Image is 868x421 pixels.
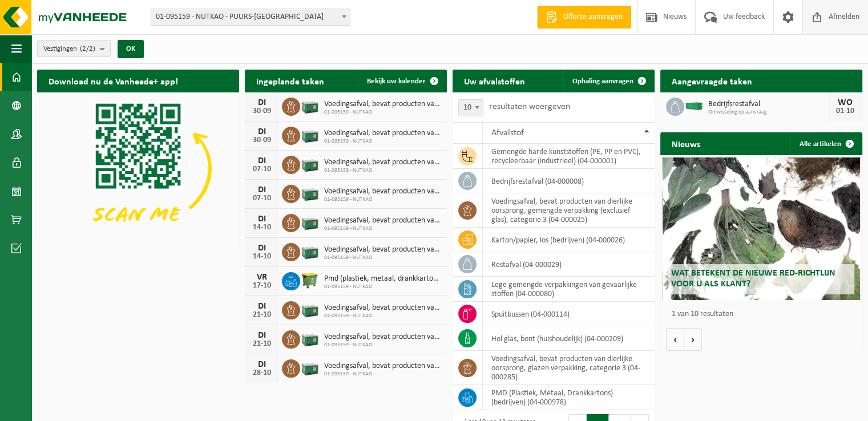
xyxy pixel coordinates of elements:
span: 01-095159 - NUTKAO - PUURS-SINT-AMANDS [151,9,350,26]
span: Bedrijfsrestafval [708,100,828,109]
span: 01-095159 - NUTKAO [324,225,441,232]
td: PMD (Plastiek, Metaal, Drankkartons) (bedrijven) (04-000978) [483,385,655,410]
div: 14-10 [251,253,273,261]
img: WB-1100-HPE-GN-50 [300,270,320,290]
h2: Uw afvalstoffen [453,70,536,92]
span: Voedingsafval, bevat producten van dierlijke oorsprong, gemengde verpakking (exc... [324,216,441,225]
span: Ophaling aanvragen [572,78,633,85]
a: Bekijk uw kalender [358,70,446,92]
count: (2/2) [80,45,95,52]
span: 10 [459,100,483,116]
span: Pmd (plastiek, metaal, drankkartons) (bedrijven) [324,274,441,284]
span: Voedingsafval, bevat producten van dierlijke oorsprong, glazen verpakking, categ... [324,245,441,254]
div: DI [251,331,273,340]
div: 07-10 [251,195,273,203]
span: Voedingsafval, bevat producten van dierlijke oorsprong, gemengde verpakking (exc... [324,303,441,313]
span: 01-095159 - NUTKAO [324,342,441,349]
span: 01-095159 - NUTKAO [324,196,441,203]
div: DI [251,360,273,369]
span: 01-095159 - NUTKAO [324,284,441,290]
h2: Aangevraagde taken [660,70,764,92]
img: PB-LB-0680-HPE-GN-01 [300,125,320,144]
span: Omwisseling op aanvraag [708,109,828,116]
img: Download de VHEPlus App [37,92,239,244]
div: DI [251,244,273,253]
div: 28-10 [251,369,273,377]
div: DI [251,156,273,165]
td: karton/papier, los (bedrijven) (04-000026) [483,228,655,252]
a: Wat betekent de nieuwe RED-richtlijn voor u als klant? [663,157,861,300]
a: Ophaling aanvragen [563,70,653,92]
div: DI [251,185,273,195]
img: PB-LB-0680-HPE-GN-01 [300,183,320,203]
p: 1 van 10 resultaten [672,310,857,318]
td: voedingsafval, bevat producten van dierlijke oorsprong, glazen verpakking, categorie 3 (04-000285) [483,351,655,385]
span: 01-095159 - NUTKAO [324,371,441,378]
a: Offerte aanvragen [537,6,631,29]
span: 01-095159 - NUTKAO [324,138,441,145]
span: Offerte aanvragen [560,11,625,23]
span: Voedingsafval, bevat producten van dierlijke oorsprong, gemengde verpakking (exc... [324,362,441,371]
span: Voedingsafval, bevat producten van dierlijke oorsprong, glazen verpakking, categ... [324,187,441,196]
div: 07-10 [251,165,273,173]
div: 01-10 [834,107,857,115]
span: Voedingsafval, bevat producten van dierlijke oorsprong, glazen verpakking, categ... [324,333,441,342]
div: 21-10 [251,340,273,348]
span: 01-095159 - NUTKAO [324,254,441,261]
img: PB-LB-0680-HPE-GN-01 [300,299,320,319]
img: PB-LB-0680-HPE-GN-01 [300,154,320,173]
td: restafval (04-000029) [483,252,655,277]
div: 30-09 [251,136,273,144]
span: 01-095159 - NUTKAO [324,109,441,116]
div: DI [251,302,273,311]
span: Voedingsafval, bevat producten van dierlijke oorsprong, gemengde verpakking (exc... [324,100,441,109]
h2: Nieuws [660,132,712,155]
button: Vorige [666,328,684,351]
div: DI [251,98,273,107]
td: voedingsafval, bevat producten van dierlijke oorsprong, gemengde verpakking (exclusief glas), cat... [483,193,655,228]
div: 17-10 [251,282,273,290]
div: VR [251,273,273,282]
img: PB-LB-0680-HPE-GN-01 [300,212,320,232]
span: 01-095159 - NUTKAO [324,167,441,174]
a: Alle artikelen [790,132,861,155]
button: OK [118,40,144,58]
img: PB-LB-0680-HPE-GN-01 [300,241,320,261]
button: Volgende [684,328,702,351]
td: hol glas, bont (huishoudelijk) (04-000209) [483,326,655,351]
span: 01-095159 - NUTKAO - PUURS-SINT-AMANDS [151,9,350,25]
div: DI [251,214,273,224]
span: Bekijk uw kalender [367,78,426,85]
label: resultaten weergeven [489,102,570,111]
span: 01-095159 - NUTKAO [324,313,441,319]
img: PB-LB-0680-HPE-GN-01 [300,358,320,377]
div: DI [251,127,273,136]
img: HK-XC-30-GN-00 [684,100,704,111]
img: PB-LB-0680-HPE-GN-01 [300,96,320,115]
button: Vestigingen(2/2) [37,40,111,57]
h2: Download nu de Vanheede+ app! [37,70,189,92]
td: bedrijfsrestafval (04-000008) [483,169,655,193]
div: 30-09 [251,107,273,115]
img: PB-LB-0680-HPE-GN-01 [300,329,320,348]
td: gemengde harde kunststoffen (PE, PP en PVC), recycleerbaar (industrieel) (04-000001) [483,144,655,169]
td: lege gemengde verpakkingen van gevaarlijke stoffen (04-000080) [483,277,655,302]
div: 14-10 [251,224,273,232]
td: spuitbussen (04-000114) [483,302,655,326]
div: WO [834,98,857,107]
span: 10 [458,99,483,116]
h2: Ingeplande taken [245,70,336,92]
span: Vestigingen [43,41,95,58]
span: Voedingsafval, bevat producten van dierlijke oorsprong, glazen verpakking, categ... [324,129,441,138]
span: Voedingsafval, bevat producten van dierlijke oorsprong, gemengde verpakking (exc... [324,158,441,167]
span: Afvalstof [491,128,524,137]
span: Wat betekent de nieuwe RED-richtlijn voor u als klant? [671,269,835,289]
div: 21-10 [251,311,273,319]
